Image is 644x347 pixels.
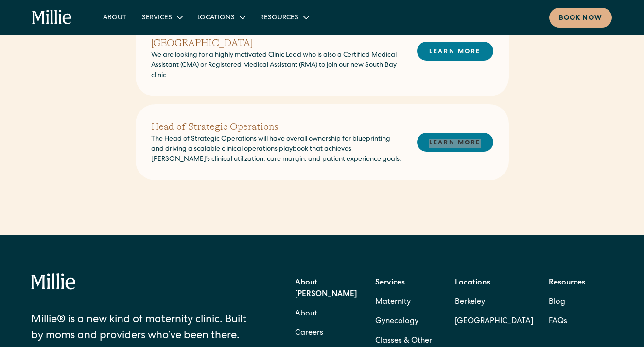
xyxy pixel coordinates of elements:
[134,9,190,25] div: Services
[417,42,493,61] a: LEARN MORE
[32,10,72,25] a: home
[151,134,401,165] p: The Head of Strategic Operations will have overall ownership for blueprinting and driving a scala...
[455,312,533,331] a: [GEOGRAPHIC_DATA]
[375,312,418,331] a: Gynecology
[455,279,490,287] strong: Locations
[559,14,602,24] div: Book now
[295,304,317,324] a: About
[549,8,612,28] a: Book now
[142,13,172,23] div: Services
[455,293,533,312] a: Berkeley
[549,279,585,287] strong: Resources
[197,13,235,23] div: Locations
[151,21,401,50] h2: Clinic Lead/Lead Medical Assistant (Full-Time) - [GEOGRAPHIC_DATA]
[260,13,298,23] div: Resources
[95,9,134,25] a: About
[295,324,323,343] a: Careers
[295,279,357,299] strong: About [PERSON_NAME]
[375,279,405,287] strong: Services
[375,293,411,312] a: Maternity
[151,120,401,134] h2: Head of Strategic Operations
[549,312,567,331] a: FAQs
[31,313,260,345] div: Millie® is a new kind of maternity clinic. Built by moms and providers who’ve been there.
[190,9,252,25] div: Locations
[252,9,316,25] div: Resources
[417,133,493,152] a: LEARN MORE
[549,293,565,312] a: Blog
[151,50,401,81] p: We are looking for a highly motivated Clinic Lead who is also a Certified Medical Assistant (CMA)...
